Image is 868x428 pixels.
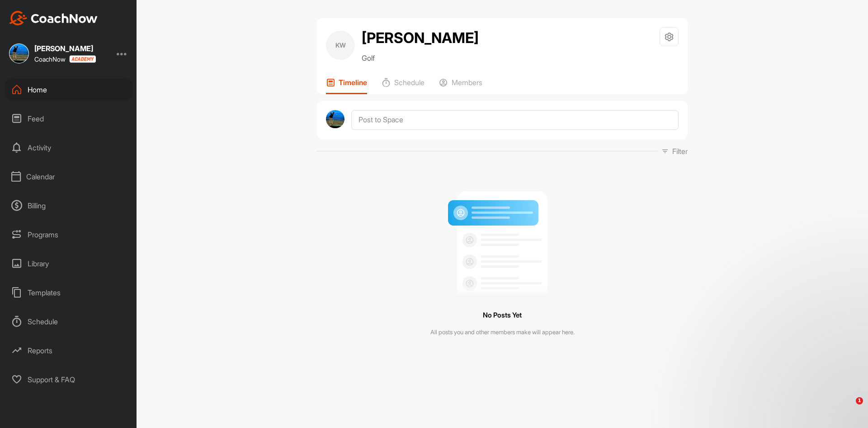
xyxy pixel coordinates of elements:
[326,110,344,129] img: avatar
[5,78,132,101] div: Home
[5,310,132,333] div: Schedule
[446,184,559,298] img: null result
[326,31,355,60] div: KW
[5,368,132,391] div: Support & FAQ
[394,78,425,87] p: Schedule
[69,55,96,63] img: CoachNow acadmey
[9,43,29,63] img: square_c2c968d1ba4d61bfa9fef65f62c7a1bd.jpg
[339,78,367,87] p: Timeline
[362,27,479,49] h2: [PERSON_NAME]
[5,223,132,246] div: Programs
[430,328,575,337] p: All posts you and other members make will appear here.
[9,11,98,25] img: CoachNow
[34,55,96,63] div: CoachNow
[5,339,132,362] div: Reports
[5,281,132,304] div: Templates
[5,252,132,275] div: Library
[452,78,482,87] p: Members
[837,397,859,419] iframe: Intercom live chat
[362,53,479,63] p: Golf
[856,397,863,404] span: 1
[5,136,132,159] div: Activity
[5,194,132,217] div: Billing
[672,146,688,157] p: Filter
[483,309,522,322] h3: No Posts Yet
[5,107,132,130] div: Feed
[34,45,96,52] div: [PERSON_NAME]
[5,165,132,188] div: Calendar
